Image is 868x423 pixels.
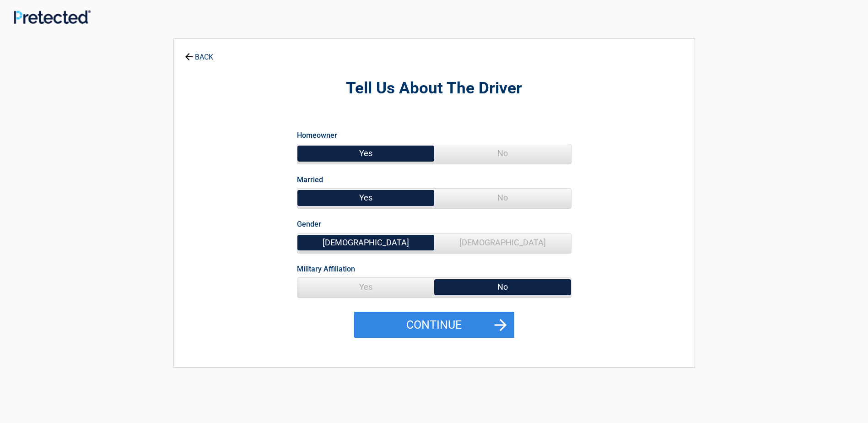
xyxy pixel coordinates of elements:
h2: Tell Us About The Driver [224,78,644,99]
span: No [434,189,571,207]
label: Homeowner [297,129,337,141]
span: No [434,144,571,163]
span: No [434,278,571,296]
button: Continue [354,312,514,338]
span: Yes [297,278,434,296]
label: Gender [297,218,321,230]
img: Main Logo [14,10,91,24]
span: [DEMOGRAPHIC_DATA] [434,233,571,252]
span: [DEMOGRAPHIC_DATA] [297,233,434,252]
label: Military Affiliation [297,263,355,275]
span: Yes [297,189,434,207]
span: Yes [297,144,434,163]
label: Married [297,174,323,186]
a: BACK [183,45,215,61]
